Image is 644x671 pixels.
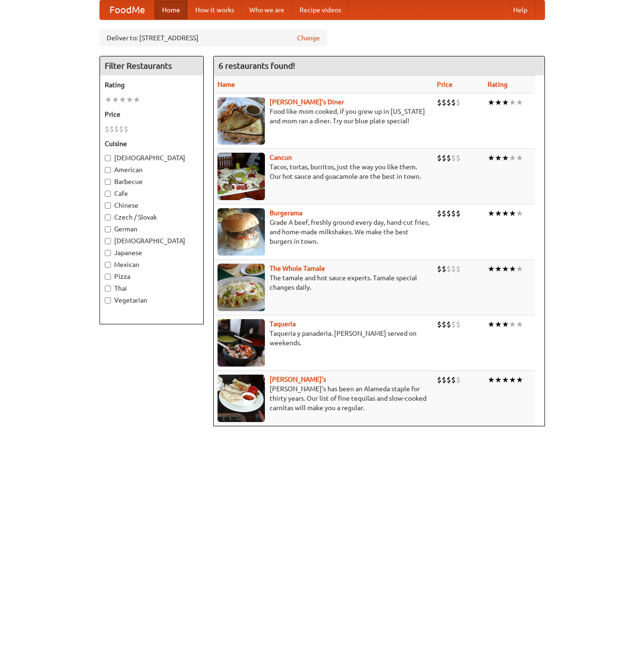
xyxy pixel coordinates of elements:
[442,153,446,163] li: $
[100,56,203,75] h4: Filter Restaurants
[446,153,451,163] li: $
[502,375,509,385] li: ★
[456,319,461,330] li: $
[516,375,523,385] li: ★
[105,202,111,209] input: Chinese
[105,80,199,90] h5: Rating
[516,153,523,163] li: ★
[509,319,516,330] li: ★
[105,155,111,161] input: [DEMOGRAPHIC_DATA]
[105,124,109,134] li: $
[105,224,199,234] label: German
[516,97,523,108] li: ★
[451,375,456,385] li: $
[218,384,429,413] p: [PERSON_NAME]'s has been an Alameda staple for thirty years. Our list of fine tequilas and slow-c...
[456,97,461,108] li: $
[488,319,495,330] li: ★
[270,98,344,106] a: [PERSON_NAME]'s Diner
[442,319,446,330] li: $
[451,319,456,330] li: $
[495,153,502,163] li: ★
[218,218,429,246] p: Grade A beef, freshly ground every day, hand-cut fries, and home-made milkshakes. We make the bes...
[126,94,133,105] li: ★
[509,153,516,163] li: ★
[506,0,535,19] a: Help
[218,329,429,348] p: Taqueria y panaderia. [PERSON_NAME] served on weekends.
[451,208,456,219] li: $
[100,0,154,19] a: FoodMe
[105,153,199,163] label: [DEMOGRAPHIC_DATA]
[105,284,199,293] label: Thai
[270,320,296,328] a: Taqueria
[105,262,111,268] input: Mexican
[442,208,446,219] li: $
[105,94,112,105] li: ★
[100,29,327,46] div: Deliver to: [STREET_ADDRESS]
[270,265,325,272] a: The Whole Tamale
[154,0,188,19] a: Home
[218,107,429,126] p: Food like mom cooked, if you grew up in [US_STATE] and mom ran a diner. Try our blue plate special!
[114,124,119,134] li: $
[502,97,509,108] li: ★
[488,375,495,385] li: ★
[509,208,516,219] li: ★
[456,153,461,163] li: $
[495,97,502,108] li: ★
[105,260,199,269] label: Mexican
[516,208,523,219] li: ★
[105,236,199,246] label: [DEMOGRAPHIC_DATA]
[105,167,111,173] input: American
[437,319,442,330] li: $
[242,0,292,19] a: Who we are
[105,274,111,280] input: Pizza
[442,375,446,385] li: $
[270,209,302,217] a: Burgerama
[509,264,516,274] li: ★
[105,165,199,175] label: American
[442,97,446,108] li: $
[105,214,111,221] input: Czech / Slovak
[105,297,111,303] input: Vegetarian
[437,375,442,385] li: $
[516,264,523,274] li: ★
[495,319,502,330] li: ★
[516,319,523,330] li: ★
[509,97,516,108] li: ★
[188,0,242,19] a: How it works
[451,264,456,274] li: $
[105,212,199,222] label: Czech / Slovak
[446,97,451,108] li: $
[218,273,429,292] p: The tamale and hot sauce experts. Tamale special changes daily.
[437,153,442,163] li: $
[495,375,502,385] li: ★
[488,153,495,163] li: ★
[109,124,114,134] li: $
[502,264,509,274] li: ★
[437,264,442,274] li: $
[105,139,199,148] h5: Cuisine
[488,208,495,219] li: ★
[488,81,508,88] a: Rating
[446,319,451,330] li: $
[502,208,509,219] li: ★
[270,376,326,383] b: [PERSON_NAME]'s
[456,208,461,219] li: $
[112,94,119,105] li: ★
[105,191,111,197] input: Cafe
[105,189,199,198] label: Cafe
[218,162,429,181] p: Tacos, tortas, burritos, just the way you like them. Our hot sauce and guacamole are the best in ...
[105,285,111,292] input: Thai
[218,319,265,367] img: taqueria.jpg
[270,154,292,161] a: Cancun
[446,208,451,219] li: $
[105,250,111,256] input: Japanese
[218,208,265,256] img: burgerama.jpg
[456,264,461,274] li: $
[119,94,126,105] li: ★
[105,272,199,281] label: Pizza
[119,124,124,134] li: $
[502,319,509,330] li: ★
